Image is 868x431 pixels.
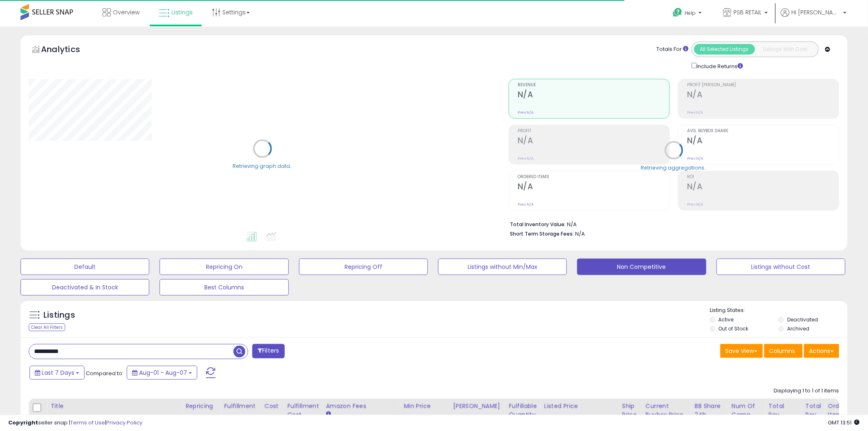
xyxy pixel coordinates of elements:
div: Displaying 1 to 1 of 1 items [774,387,839,395]
div: BB Share 24h. [695,402,725,419]
div: Fulfillment Cost [288,402,319,419]
div: Total Rev. [769,402,799,419]
button: Listings With Cost [755,44,816,55]
button: Non Competitive [577,259,706,275]
div: Repricing [185,402,217,410]
span: Hi [PERSON_NAME] [792,8,841,16]
button: Deactivated & In Stock [21,279,149,296]
button: Listings without Cost [717,259,845,275]
span: Aug-01 - Aug-07 [139,369,187,377]
label: Deactivated [787,316,818,323]
a: Terms of Use [70,419,105,426]
button: Repricing On [160,259,288,275]
button: Repricing Off [299,259,428,275]
h5: Analytics [41,44,96,57]
span: 2025-08-15 13:51 GMT [828,419,860,426]
button: Save View [720,344,763,358]
button: Aug-01 - Aug-07 [127,366,197,380]
small: Amazon Fees. [326,410,331,418]
button: Last 7 Days [30,366,85,380]
div: [PERSON_NAME] [453,402,502,410]
div: Cost [265,402,281,410]
span: Compared to: [86,369,123,377]
label: Out of Stock [719,325,749,332]
div: Min Price [404,402,446,410]
a: Help [667,1,710,27]
button: Filters [252,344,284,358]
span: Columns [770,347,795,355]
button: Listings without Min/Max [438,259,567,275]
span: Listings [171,8,193,16]
span: Help [685,9,696,16]
button: Columns [764,344,803,358]
button: Default [21,259,149,275]
div: Fulfillable Quantity [509,402,537,419]
div: Clear All Filters [29,323,65,331]
div: Listed Price [544,402,615,410]
div: Fulfillment [224,402,257,410]
a: Hi [PERSON_NAME] [781,8,847,27]
div: Current Buybox Price [646,402,688,419]
button: Best Columns [160,279,288,296]
div: Ship Price [622,402,639,419]
div: Amazon Fees [326,402,397,410]
div: seller snap | | [8,419,142,427]
div: Include Returns [685,61,753,71]
div: Retrieving graph data.. [233,163,292,170]
div: Total Rev. Diff. [806,402,821,428]
i: Get Help [673,7,683,18]
span: Last 7 Days [42,369,74,377]
p: Listing States: [710,307,847,314]
strong: Copyright [8,419,38,426]
div: Retrieving aggregations.. [641,164,707,172]
button: All Selected Listings [694,44,755,55]
div: Title [50,402,178,410]
h5: Listings [43,309,75,321]
div: Totals For [657,46,689,53]
a: Privacy Policy [106,419,142,426]
div: Num of Comp. [732,402,762,419]
div: Ordered Items [828,402,858,419]
button: Actions [804,344,839,358]
label: Active [719,316,734,323]
span: PSB RETAIL [734,8,762,16]
span: Overview [113,8,139,16]
label: Archived [787,325,809,332]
